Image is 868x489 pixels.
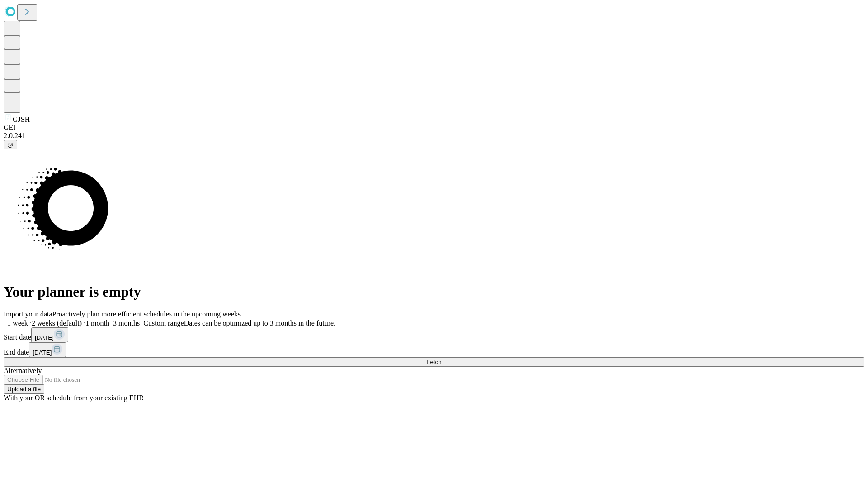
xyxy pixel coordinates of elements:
span: 3 months [113,319,140,327]
span: Fetch [426,359,441,365]
span: [DATE] [35,334,54,341]
div: 2.0.241 [4,132,864,140]
span: 2 weeks (default) [32,319,82,327]
span: GJSH [13,115,30,123]
span: Alternatively [4,367,42,374]
span: Import your data [4,310,52,318]
button: [DATE] [31,327,68,342]
button: Upload a file [4,384,44,394]
button: @ [4,140,17,149]
div: GEI [4,124,864,132]
span: @ [7,141,14,148]
span: Custom range [143,319,184,327]
span: Dates can be optimized up to 3 months in the future. [184,319,335,327]
span: With your OR schedule from your existing EHR [4,394,144,402]
button: [DATE] [29,342,66,357]
div: End date [4,342,864,357]
button: Fetch [4,357,864,367]
h1: Your planner is empty [4,283,864,300]
span: [DATE] [33,349,52,356]
span: 1 week [7,319,28,327]
span: Proactively plan more efficient schedules in the upcoming weeks. [52,310,242,318]
span: 1 month [85,319,109,327]
div: Start date [4,327,864,342]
